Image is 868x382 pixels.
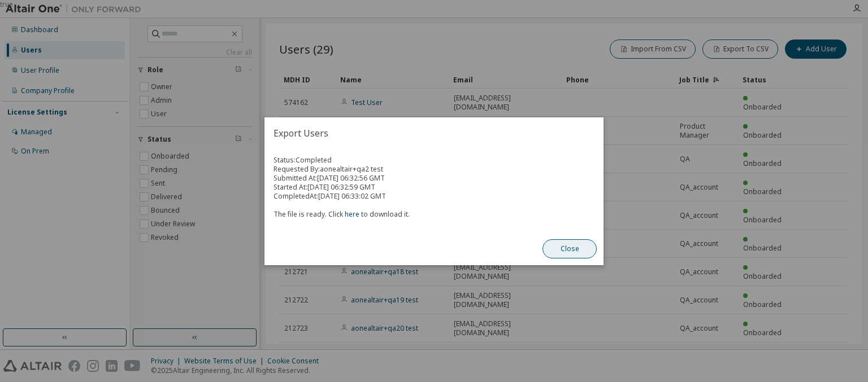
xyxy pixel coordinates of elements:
[542,239,597,258] button: Close
[274,156,594,219] div: Status: Completed Requested By: aonealtair+qa2 test Started At: [DATE] 06:32:59 GMT Completed At:...
[345,209,359,219] a: here
[264,117,604,149] h2: Export Users
[274,174,594,183] div: Submitted At: [DATE] 06:32:56 GMT
[274,201,594,219] div: The file is ready. Click to download it.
